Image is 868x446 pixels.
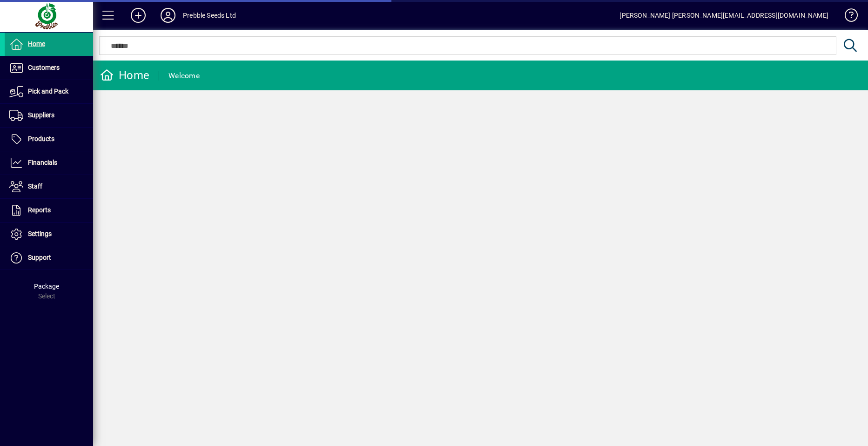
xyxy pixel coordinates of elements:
span: Settings [28,230,52,237]
span: Home [28,40,45,47]
span: Suppliers [28,111,54,119]
span: Support [28,254,51,261]
div: Welcome [168,68,200,83]
a: Suppliers [5,104,93,127]
a: Financials [5,151,93,175]
div: Prebble Seeds Ltd [183,8,236,23]
a: Settings [5,223,93,246]
span: Financials [28,159,57,166]
span: Pick and Pack [28,88,68,95]
a: Staff [5,175,93,198]
a: Reports [5,199,93,222]
span: Package [34,283,59,290]
a: Products [5,128,93,151]
div: Home [100,68,149,83]
div: [PERSON_NAME] [PERSON_NAME][EMAIL_ADDRESS][DOMAIN_NAME] [619,8,828,23]
a: Pick and Pack [5,80,93,103]
span: Staff [28,182,42,190]
a: Knowledge Base [838,2,856,32]
span: Products [28,135,54,142]
a: Support [5,246,93,270]
span: Reports [28,206,51,214]
button: Profile [153,7,183,24]
a: Customers [5,56,93,80]
span: Customers [28,64,60,71]
button: Add [123,7,153,24]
